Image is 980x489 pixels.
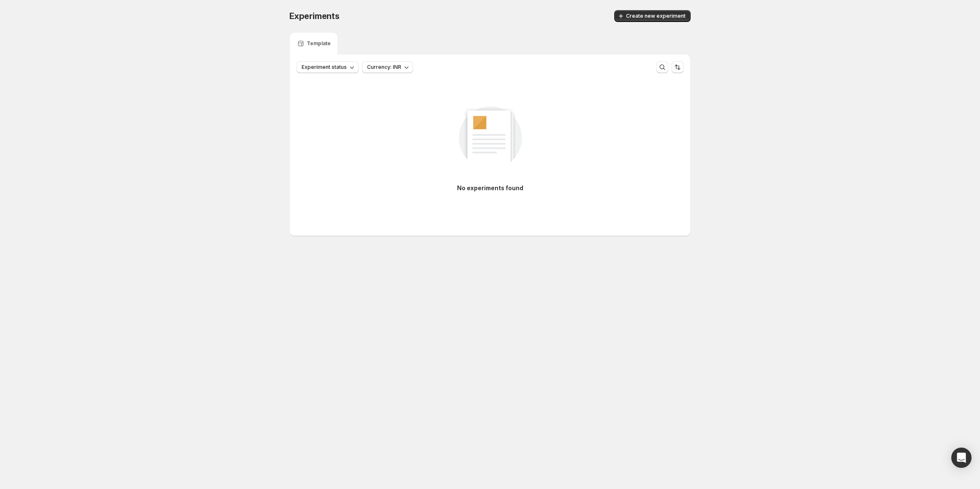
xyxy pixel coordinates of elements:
[457,184,523,192] p: No experiments found
[362,61,413,73] button: Currency: INR
[297,61,359,73] button: Experiment status
[951,448,972,468] div: Open Intercom Messenger
[307,40,331,47] p: Template
[302,64,347,71] span: Experiment status
[289,11,340,21] span: Experiments
[672,61,683,73] button: Sort the results
[614,10,691,22] button: Create new experiment
[626,13,686,19] span: Create new experiment
[367,64,401,71] span: Currency: INR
